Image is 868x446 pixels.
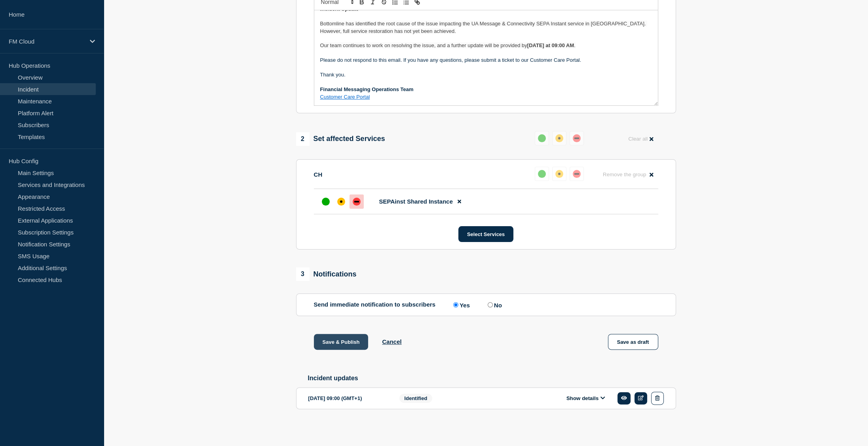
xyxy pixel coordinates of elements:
strong: Financial Messaging Operations Team [320,86,414,92]
button: Clear all [623,131,658,147]
button: down [570,167,584,181]
label: No [486,301,502,309]
div: up [322,198,330,206]
div: up [538,134,546,142]
button: affected [552,131,566,145]
h2: Incident updates [308,375,676,382]
span: Bottomline has identified the root cause of the issue impacting the UA Message & Connectivity SEP... [320,21,648,34]
span: . [574,42,576,48]
p: FM Cloud [9,38,85,45]
button: Save & Publish [314,334,368,350]
button: Remove the group [598,167,658,182]
p: Thank you. [320,71,652,78]
input: Yes [453,302,458,307]
div: down [573,134,581,142]
button: up [535,131,549,145]
span: Our team continues to work on resolving the issue, and a further update will be provided by [320,42,527,48]
div: down [353,198,361,206]
p: Send immediate notification to subscribers [314,301,436,309]
div: Message [314,10,658,105]
a: Customer Care Portal [320,94,370,100]
span: Remove the group [603,172,646,177]
div: Notifications [296,267,357,281]
div: down [573,170,581,178]
button: up [535,167,549,181]
button: down [570,131,584,145]
p: CH [314,171,323,178]
span: SEPAinst Shared Instance [379,198,453,205]
button: Save as draft [608,334,658,350]
div: affected [555,170,563,178]
strong: [DATE] at 09:00 AM [527,42,574,48]
button: Select Services [458,226,513,242]
label: Yes [451,301,470,309]
p: Please do not respond to this email. If you have any questions, please submit a ticket to our Cus... [320,57,652,64]
span: 3 [296,267,310,281]
div: affected [555,134,563,142]
div: Set affected Services [296,132,385,146]
div: up [538,170,546,178]
button: affected [552,167,566,181]
button: Cancel [382,338,401,345]
input: No [488,302,493,307]
button: Show details [564,395,608,402]
div: Send immediate notification to subscribers [314,301,658,309]
span: 2 [296,132,310,146]
div: affected [337,198,345,206]
div: [DATE] 09:00 (GMT+1) [308,392,387,405]
span: Identified [399,394,433,403]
